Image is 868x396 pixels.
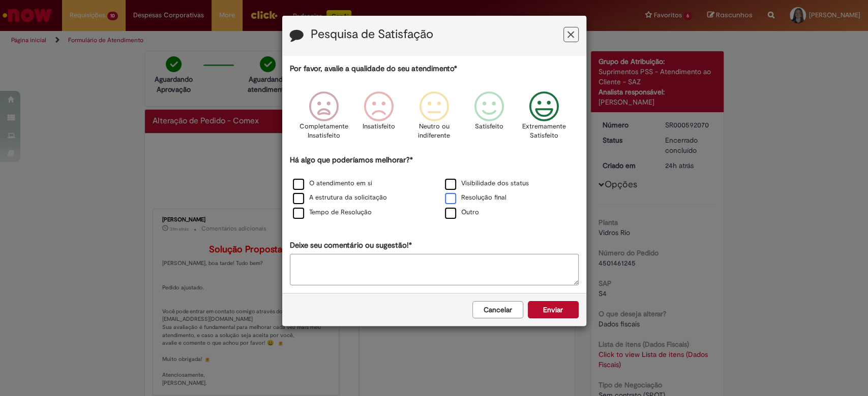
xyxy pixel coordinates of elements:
button: Cancelar [472,301,523,318]
div: Completamente Insatisfeito [298,84,350,153]
label: Tempo de Resolução [293,208,372,217]
button: Enviar [528,301,579,318]
p: Completamente Insatisfeito [300,122,348,141]
div: Extremamente Satisfeito [518,84,570,153]
label: Visibilidade dos status [445,179,529,188]
p: Extremamente Satisfeito [522,122,566,141]
label: Deixe seu comentário ou sugestão!* [290,240,412,251]
label: Por favor, avalie a qualidade do seu atendimento* [290,63,457,74]
label: Resolução final [445,193,506,203]
div: Neutro ou indiferente [408,84,460,153]
p: Satisfeito [475,122,503,131]
div: Satisfeito [463,84,515,153]
p: Neutro ou indiferente [415,122,452,141]
label: Outro [445,208,479,217]
label: Pesquisa de Satisfação [311,28,433,41]
p: Insatisfeito [363,122,395,131]
div: Há algo que poderíamos melhorar?* [290,155,579,220]
label: A estrutura da solicitação [293,193,387,203]
div: Insatisfeito [353,84,405,153]
label: O atendimento em si [293,179,372,188]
